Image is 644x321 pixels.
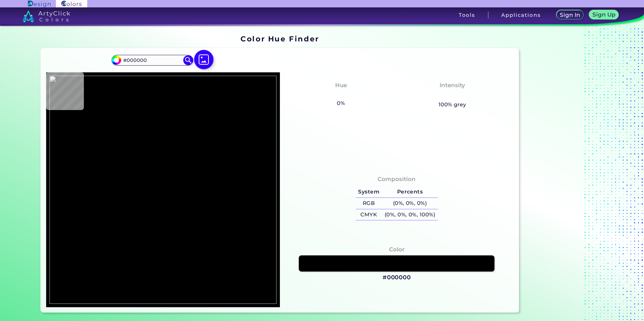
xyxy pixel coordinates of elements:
h3: None [441,91,464,99]
a: Sign In [558,11,583,19]
h4: Composition [378,174,416,184]
img: icon picture [194,50,214,69]
h1: Color Hue Finder [240,34,319,44]
img: ArtyClick Design logo [28,1,51,7]
h5: 100% grey [439,100,466,109]
img: 65f6a30f-3354-454c-be5f-074d9b39e086 [50,76,277,304]
h4: Hue [335,80,347,90]
h3: None [330,91,352,99]
img: icon search [183,55,193,65]
h5: CMYK [356,209,382,220]
h3: Applications [501,12,541,17]
h5: Sign Up [593,12,614,17]
h5: (0%, 0%, 0%, 100%) [382,209,438,220]
iframe: Advertisement [522,32,606,315]
h5: System [356,186,382,198]
h5: RGB [356,198,382,209]
img: logo_artyclick_colors_white.svg [23,10,70,22]
h4: Intensity [440,80,465,90]
h4: Color [389,245,405,254]
a: Sign Up [591,11,617,19]
h5: Sign In [561,12,579,17]
h5: 0% [334,99,348,108]
h5: Percents [382,186,438,198]
input: type color.. [121,56,184,65]
h5: (0%, 0%, 0%) [382,198,438,209]
h3: #000000 [383,274,411,282]
h3: Tools [459,12,475,17]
